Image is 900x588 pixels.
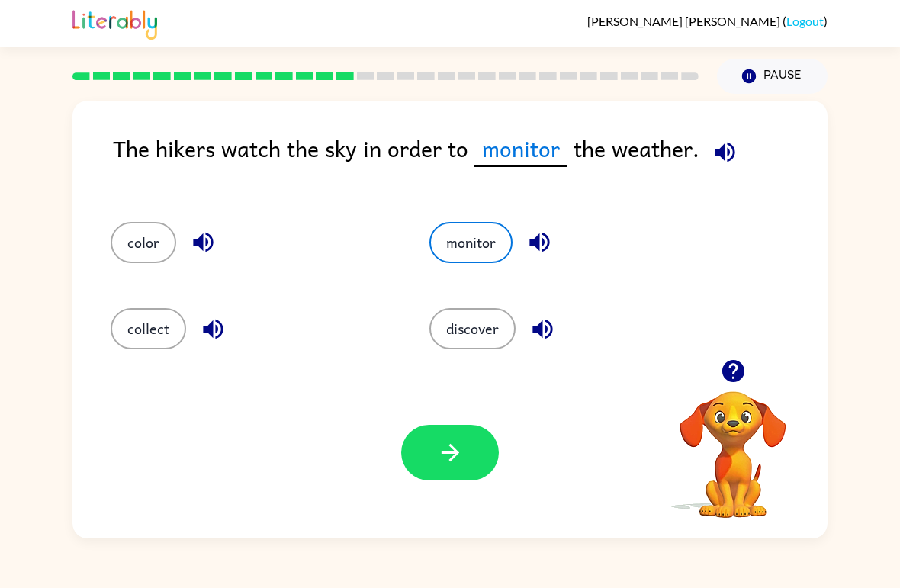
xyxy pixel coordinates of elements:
span: [PERSON_NAME] [PERSON_NAME] [587,14,783,28]
img: Literably [72,6,157,40]
div: The hikers watch the sky in order to the weather. [113,131,828,191]
span: monitor [474,131,567,167]
video: Your browser must support playing .mp4 files to use Literably. Please try using another browser. [657,368,809,520]
button: Pause [717,59,828,94]
div: ( ) [587,14,828,28]
button: discover [429,308,516,349]
button: monitor [429,222,513,263]
button: color [111,222,176,263]
a: Logout [786,14,824,28]
button: collect [111,308,186,349]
